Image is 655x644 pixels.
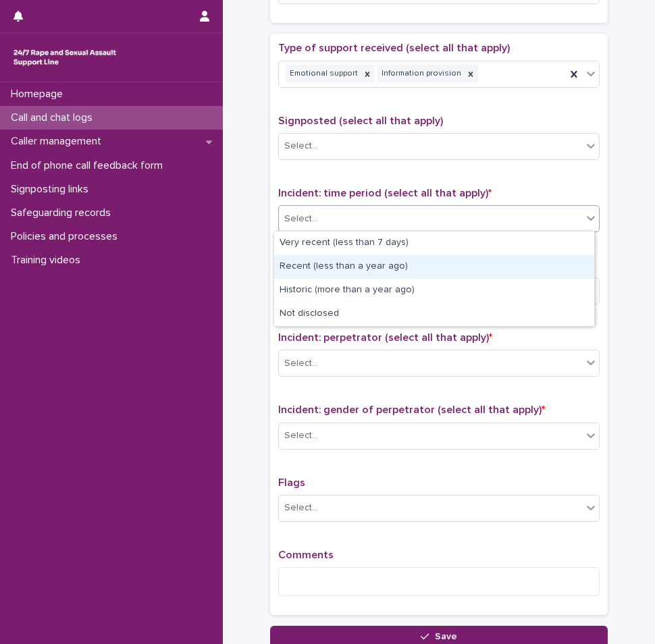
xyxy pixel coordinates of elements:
[5,159,174,172] p: End of phone call feedback form
[5,183,99,196] p: Signposting links
[284,429,318,443] div: Select...
[278,404,545,415] span: Incident: gender of perpetrator (select all that apply)
[278,188,492,198] span: Incident: time period (select all that apply)
[278,332,492,343] span: Incident: perpetrator (select all that apply)
[274,279,594,302] div: Historic (more than a year ago)
[284,139,318,153] div: Select...
[278,43,510,53] span: Type of support received (select all that apply)
[5,207,122,219] p: Safeguarding records
[274,255,594,279] div: Recent (less than a year ago)
[377,65,463,83] div: Information provision
[284,501,318,515] div: Select...
[278,477,305,488] span: Flags
[274,232,594,255] div: Very recent (less than 7 days)
[274,302,594,326] div: Not disclosed
[5,135,112,148] p: Caller management
[435,632,457,641] span: Save
[11,44,119,71] img: rhQMoQhaT3yELyF149Cw
[5,230,128,243] p: Policies and processes
[284,356,318,371] div: Select...
[5,254,91,267] p: Training videos
[284,212,318,226] div: Select...
[278,549,334,560] span: Comments
[286,65,360,83] div: Emotional support
[5,111,103,124] p: Call and chat logs
[5,88,74,101] p: Homepage
[278,115,443,126] span: Signposted (select all that apply)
